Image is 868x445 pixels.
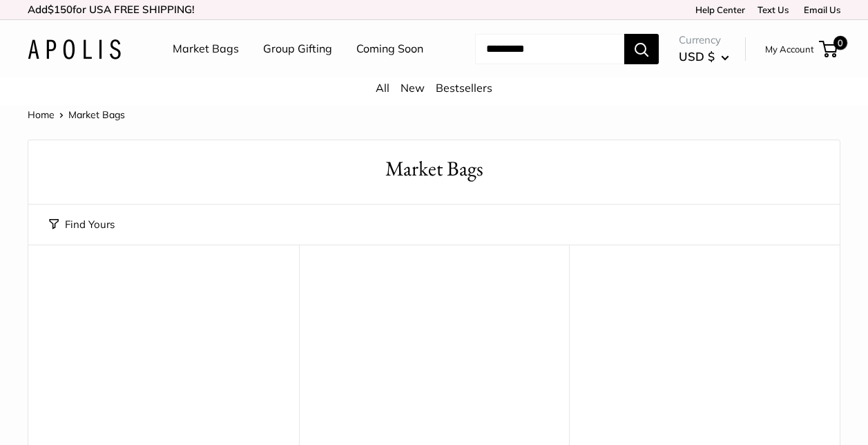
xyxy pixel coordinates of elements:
[68,108,125,121] span: Market Bags
[436,81,492,95] a: Bestsellers
[679,30,729,50] span: Currency
[401,81,425,95] a: New
[820,41,838,57] a: 0
[356,39,423,59] a: Coming Soon
[679,49,715,64] span: USD $
[28,106,125,124] nav: Breadcrumb
[758,4,789,15] a: Text Us
[28,39,121,59] img: Apolis
[376,81,389,95] a: All
[799,4,840,15] a: Email Us
[679,46,729,68] button: USD $
[28,108,55,121] a: Home
[173,39,239,59] a: Market Bags
[48,3,73,16] span: $150
[263,39,332,59] a: Group Gifting
[765,41,814,57] a: My Account
[475,34,624,64] input: Search...
[833,36,847,50] span: 0
[49,154,819,184] h1: Market Bags
[624,34,659,64] button: Search
[49,215,115,234] button: Find Yours
[691,4,745,15] a: Help Center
